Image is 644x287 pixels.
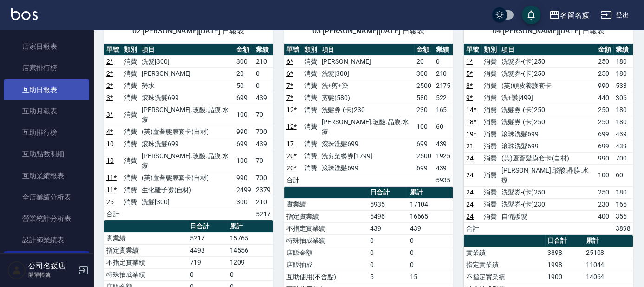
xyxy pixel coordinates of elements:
td: 439 [368,222,407,234]
td: 699 [414,138,434,150]
td: 消費 [481,55,499,67]
td: 5496 [368,210,407,222]
td: 11044 [584,259,633,271]
a: 24 [466,188,474,196]
td: 100 [414,116,434,138]
td: 306 [613,92,633,104]
td: 0 [188,268,227,280]
td: 指定實業績 [104,244,188,256]
a: 25 [106,198,114,206]
th: 累計 [584,235,633,247]
td: [PERSON_NAME] [319,55,414,67]
td: 15765 [228,232,273,244]
td: 60 [434,116,453,138]
td: 439 [408,222,453,234]
th: 金額 [234,44,254,56]
td: 消費 [302,67,319,80]
a: 設計師業績表 [4,229,89,251]
td: [PERSON_NAME] [139,67,234,80]
td: 洗髮券-(卡)250 [499,67,596,80]
a: 互助點數明細 [4,143,89,165]
td: 100 [234,150,254,172]
td: 消費 [481,92,499,104]
a: 10 [106,157,114,164]
td: 不指定實業績 [464,271,545,283]
div: 名留名媛 [560,9,590,21]
td: 990 [596,80,613,92]
button: save [522,6,540,24]
td: 消費 [122,126,139,138]
td: 699 [596,128,613,140]
td: 719 [188,256,227,268]
a: 店家排行榜 [4,57,89,79]
td: 3898 [613,222,633,234]
td: 0 [228,268,273,280]
td: 消費 [481,198,499,210]
td: 消費 [302,80,319,92]
td: 0 [408,247,453,259]
td: 0 [368,259,407,271]
td: 180 [613,186,633,198]
th: 金額 [414,44,434,56]
td: 440 [596,92,613,104]
td: 533 [613,80,633,92]
a: 21 [466,142,474,150]
td: 250 [596,116,613,128]
td: 439 [254,92,273,104]
h5: 公司名媛店 [28,261,76,271]
td: 356 [613,210,633,222]
img: Logo [11,8,38,20]
td: 439 [434,138,453,150]
td: 14064 [584,271,633,283]
td: 1900 [545,271,584,283]
th: 日合計 [188,220,227,233]
td: 洗髮券-(卡)250 [499,186,596,198]
th: 類別 [122,44,139,56]
td: 2500 [414,150,434,162]
a: 互助月報表 [4,100,89,122]
td: 5217 [254,208,273,220]
td: 消費 [302,104,319,116]
td: 699 [414,162,434,174]
td: 互助使用(不含點) [284,271,368,283]
td: 洗剪染餐券[1799] [319,150,414,162]
a: 24 [466,213,474,220]
td: 439 [613,128,633,140]
td: (芙)蘆薈髮膜套卡(自材) [139,126,234,138]
td: 消費 [481,116,499,128]
th: 項目 [499,44,596,56]
td: 剪髮(580) [319,92,414,104]
td: 消費 [481,80,499,92]
td: 滾珠洗髮699 [319,138,414,150]
a: 營業統計分析表 [4,208,89,229]
td: 消費 [122,172,139,184]
td: 180 [613,67,633,80]
td: 5935 [368,198,407,210]
td: 5217 [188,232,227,244]
td: 洗髮券-(卡)250 [499,55,596,67]
td: 消費 [481,104,499,116]
td: 消費 [122,67,139,80]
td: 439 [254,138,273,150]
td: 990 [234,172,254,184]
td: 特殊抽成業績 [104,268,188,280]
th: 項目 [139,44,234,56]
td: 勞水 [139,80,234,92]
td: [PERSON_NAME].玻酸.晶膜.水療 [139,104,234,126]
td: 17104 [408,198,453,210]
td: 消費 [481,152,499,164]
span: 04 [PERSON_NAME][DATE] 日報表 [475,27,622,36]
td: 699 [596,140,613,152]
td: 250 [596,55,613,67]
td: 0 [254,67,273,80]
td: 699 [234,92,254,104]
td: 400 [596,210,613,222]
td: 16665 [408,210,453,222]
td: 洗髮券-(卡)230 [319,104,414,116]
img: Person [7,261,26,280]
td: 消費 [302,138,319,150]
a: 24 [466,154,474,162]
td: 0 [254,80,273,92]
td: 180 [613,104,633,116]
td: 2499 [234,184,254,196]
